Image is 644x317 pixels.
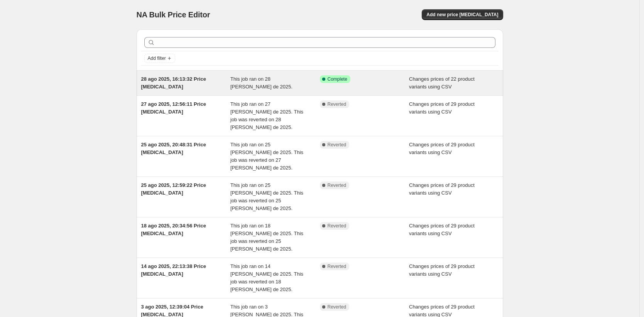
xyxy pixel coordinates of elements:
[148,55,166,61] span: Add filter
[230,101,303,130] span: This job ran on 27 [PERSON_NAME] de 2025. This job was reverted on 28 [PERSON_NAME] de 2025.
[409,263,475,277] span: Changes prices of 29 product variants using CSV
[328,304,347,310] span: Reverted
[409,142,475,155] span: Changes prices of 29 product variants using CSV
[409,76,475,90] span: Changes prices of 22 product variants using CSV
[141,223,206,236] span: 18 ago 2025, 20:34:56 Price [MEDICAL_DATA]
[230,142,303,171] span: This job ran on 25 [PERSON_NAME] de 2025. This job was reverted on 27 [PERSON_NAME] de 2025.
[328,142,347,148] span: Reverted
[328,76,347,82] span: Complete
[409,101,475,115] span: Changes prices of 29 product variants using CSV
[328,182,347,188] span: Reverted
[141,182,206,196] span: 25 ago 2025, 12:59:22 Price [MEDICAL_DATA]
[409,182,475,196] span: Changes prices of 29 product variants using CSV
[328,223,347,229] span: Reverted
[141,142,206,155] span: 25 ago 2025, 20:48:31 Price [MEDICAL_DATA]
[141,263,206,277] span: 14 ago 2025, 22:13:38 Price [MEDICAL_DATA]
[137,10,210,19] span: NA Bulk Price Editor
[141,101,206,115] span: 27 ago 2025, 12:56:11 Price [MEDICAL_DATA]
[328,101,347,107] span: Reverted
[230,182,303,211] span: This job ran on 25 [PERSON_NAME] de 2025. This job was reverted on 25 [PERSON_NAME] de 2025.
[426,12,498,18] span: Add new price [MEDICAL_DATA]
[141,76,206,90] span: 28 ago 2025, 16:13:32 Price [MEDICAL_DATA]
[144,54,175,63] button: Add filter
[422,9,503,20] button: Add new price [MEDICAL_DATA]
[409,223,475,236] span: Changes prices of 29 product variants using CSV
[328,263,347,270] span: Reverted
[230,223,303,252] span: This job ran on 18 [PERSON_NAME] de 2025. This job was reverted on 25 [PERSON_NAME] de 2025.
[230,263,303,292] span: This job ran on 14 [PERSON_NAME] de 2025. This job was reverted on 18 [PERSON_NAME] de 2025.
[230,76,292,90] span: This job ran on 28 [PERSON_NAME] de 2025.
